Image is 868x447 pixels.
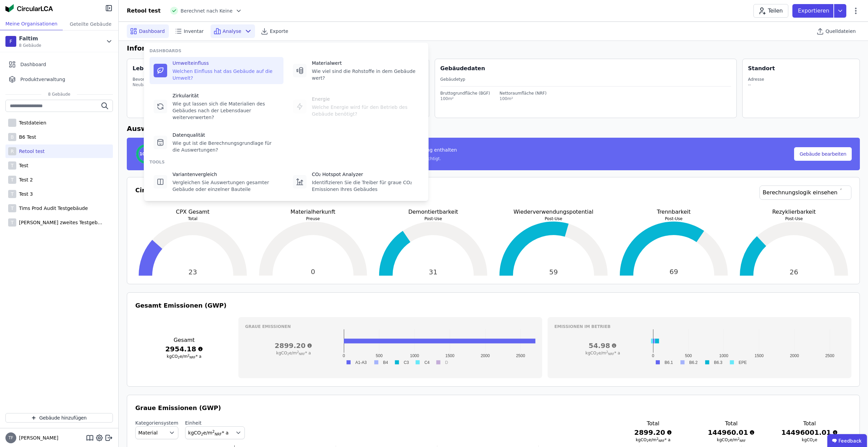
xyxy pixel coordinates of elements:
div: F [5,36,16,47]
div: Test 2 [16,176,33,183]
p: Exportieren [798,7,831,15]
div: CO₂ Hotspot Analyzer [312,171,419,178]
h3: Graue Emissionen (GWP) [135,403,851,413]
h3: Circularity Performance Index (CPX) [135,186,260,208]
sup: 2 [656,437,658,441]
span: TF [8,436,13,440]
sub: NRF [215,432,222,436]
div: Wie gut lassen sich die Materialien des Gebäudes nach der Lebensdauer weiterverwerten? [173,100,279,121]
p: Total [135,216,250,221]
div: Bevorstehende Maßnahme [133,77,188,82]
sup: 2 [212,429,215,433]
span: kgCO e [802,438,817,442]
div: Faltim [19,35,41,43]
div: Umwelteinfluss [173,60,279,66]
div: Neubau [133,82,188,88]
span: kgCO e/m * a [188,430,229,435]
sup: 2 [188,354,190,357]
div: Materialwert [312,60,419,66]
div: DASHBOARDS [150,48,423,54]
div: 100m² [440,96,490,101]
span: kgCO e/m * a [636,438,670,442]
p: Post-Use [616,216,731,221]
span: kgCO e/m * a [276,351,311,355]
p: Post-Use [496,216,611,221]
sub: 2 [201,432,203,436]
div: Geteilte Gebäude [63,18,118,30]
button: Gebäude hinzufügen [5,413,113,423]
span: Quelldateien [826,28,856,35]
div: Test [16,162,28,169]
button: kgCO2e/m2NRF* a [185,426,245,439]
div: Zirkularität [173,92,279,99]
div: Testdateien [16,119,46,126]
div: Standort [748,64,775,73]
span: Produktverwaltung [20,76,65,83]
span: Analyse [223,28,241,35]
p: Demontiertbarkeit [376,208,491,216]
div: T [8,176,16,184]
div: Vergleichen Sie Auswertungen gesamter Gebäude oder einzelner Bauteile [173,179,279,193]
div: -- [748,82,764,88]
div: Retool test [127,7,161,15]
span: Material [138,429,158,436]
h3: 54.98 [554,341,651,350]
a: Berechnungslogik einsehen [759,186,851,200]
sub: 2 [178,356,180,359]
div: B [8,133,16,141]
button: Gebäude bearbeiten [794,147,852,161]
div: Variantenvergleich [173,171,279,178]
div: Welchen Einfluss hat das Gebäude auf die Umwelt? [173,68,279,81]
div: R [8,147,16,155]
button: Teilen [753,4,788,18]
div: Test 3 [16,191,33,197]
p: Trennbarkeit [616,208,731,216]
div: T [8,190,16,198]
span: Berechnet nach Keine [181,7,233,14]
img: Concular [5,4,53,12]
sub: 2 [647,439,649,443]
sub: NRF [299,352,305,356]
h3: 14496001.01 [781,428,838,437]
label: Einheit [185,420,245,426]
span: Dashboard [20,61,46,68]
p: Wiederverwendungspotential [496,208,611,216]
sub: NRF [190,356,196,359]
h3: 2954.18 [135,344,233,354]
div: Adresse [748,77,764,82]
h3: Gesamt Emissionen (GWP) [135,301,851,310]
div: Wie gut ist die Berechnungsgrundlage für die Auswertungen? [173,140,279,153]
p: CPX Gesamt [135,208,250,216]
p: Preuse [256,216,371,221]
div: Datenqualität [173,132,279,138]
p: Post-Use [736,216,851,221]
sup: 2 [606,350,608,354]
div: Gebäudedaten [440,64,737,73]
span: Dashboard [139,28,165,35]
div: Wie viel sind die Rohstoffe in dem Gebäude wert? [312,68,419,81]
div: B6 Test [16,134,36,140]
p: Materialherkunft [256,208,371,216]
div: Tims Prod Audit Testgebäude [16,205,88,212]
sub: NRF [658,439,665,443]
div: T [8,204,16,212]
p: Rezyklierbarkeit [736,208,851,216]
div: Retool test [16,148,45,155]
sub: NRF [608,352,614,356]
sup: 2 [738,437,740,441]
span: 100% [139,151,152,157]
label: Kategoriensystem [135,420,178,426]
span: kgCO e/m [717,438,746,442]
sub: NRF [739,439,746,443]
span: Inventar [184,28,204,35]
p: Post-Use [376,216,491,221]
div: 100m² [499,96,547,101]
div: T [8,161,16,170]
h3: Emissionen im betrieb [554,324,845,329]
sub: 2 [596,352,598,356]
h3: Gesamt [135,336,233,344]
span: Exporte [270,28,288,35]
div: [PERSON_NAME] zweites Testgebäude [16,219,104,226]
h3: 2899.20 [625,428,682,437]
sup: 2 [297,350,299,354]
